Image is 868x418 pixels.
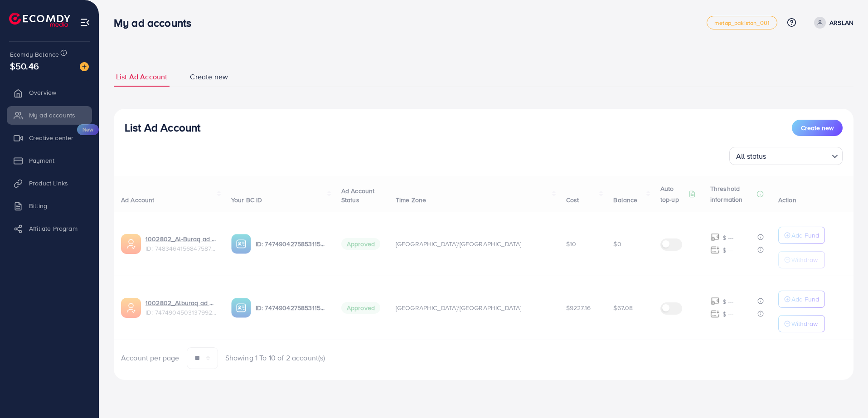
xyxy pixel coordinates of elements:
[80,62,89,71] img: image
[810,17,853,29] a: ARSLAN
[707,16,777,29] a: metap_pakistan_001
[734,150,768,163] span: All status
[116,72,167,82] span: List Ad Account
[80,17,90,28] img: menu
[769,148,828,163] input: Search for option
[9,13,70,27] img: logo
[801,123,834,132] span: Create new
[10,59,39,73] span: $50.46
[190,72,228,82] span: Create new
[792,120,843,136] button: Create new
[729,147,843,165] div: Search for option
[829,17,853,28] p: ARSLAN
[714,20,770,26] span: metap_pakistan_001
[10,50,59,59] span: Ecomdy Balance
[125,121,200,134] h3: List Ad Account
[114,16,199,29] h3: My ad accounts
